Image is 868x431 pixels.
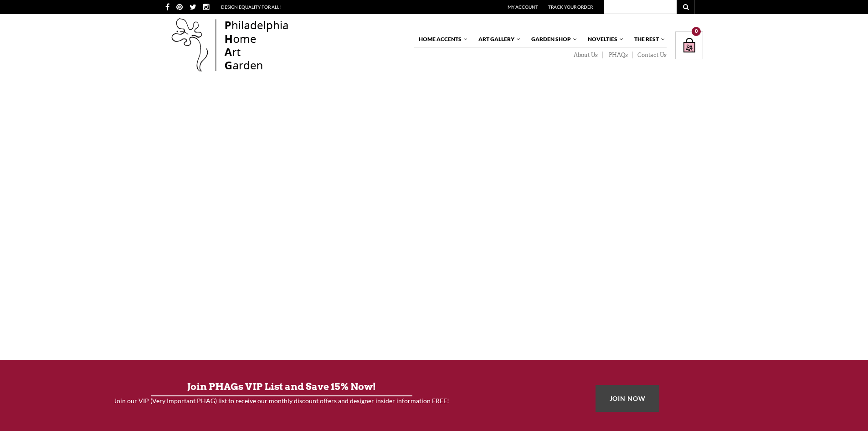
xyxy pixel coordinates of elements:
[21,396,543,405] h4: Join our VIP (Very Important PHAG) list to receive our monthly discount offers and designer insid...
[568,52,603,59] a: About Us
[630,31,666,47] a: The Rest
[474,31,521,47] a: Art Gallery
[508,4,538,10] a: My Account
[633,52,667,59] a: Contact Us
[548,4,593,10] a: Track Your Order
[603,52,633,59] a: PHAQs
[692,27,701,36] div: 0
[527,31,578,47] a: Garden Shop
[414,31,468,47] a: Home Accents
[596,385,660,412] a: JOIN NOW
[583,31,624,47] a: Novelties
[21,378,543,395] h3: Join PHAGs VIP List and Save 15% Now!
